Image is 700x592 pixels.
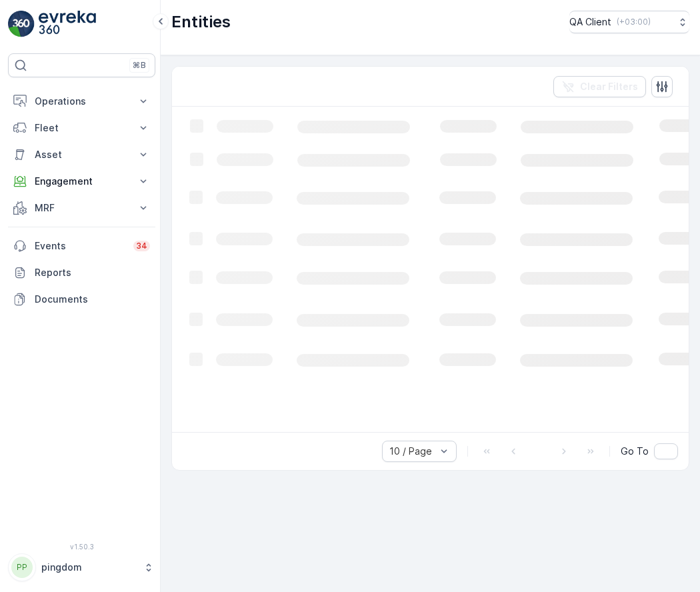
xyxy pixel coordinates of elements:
p: pingdom [41,561,137,574]
p: ⌘B [133,60,146,71]
span: Go To [621,445,649,458]
p: Reports [35,266,150,279]
a: Reports [8,259,155,286]
button: Engagement [8,168,155,195]
button: Operations [8,88,155,115]
p: Asset [35,148,129,161]
p: Operations [35,95,129,108]
div: PP [11,557,33,578]
button: Clear Filters [553,76,646,97]
p: 34 [136,241,147,251]
button: MRF [8,195,155,221]
img: logo_light-DOdMpM7g.png [39,11,96,37]
button: Fleet [8,115,155,141]
a: Documents [8,286,155,313]
button: QA Client(+03:00) [569,11,689,33]
img: logo [8,11,35,37]
button: PPpingdom [8,553,155,581]
p: Events [35,239,125,253]
button: Asset [8,141,155,168]
a: Events34 [8,233,155,259]
span: v 1.50.3 [8,543,155,551]
p: Fleet [35,121,129,135]
p: ( +03:00 ) [617,17,651,27]
p: QA Client [569,15,611,29]
p: MRF [35,201,129,215]
p: Engagement [35,175,129,188]
p: Clear Filters [580,80,638,93]
p: Entities [171,11,231,33]
p: Documents [35,293,150,306]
